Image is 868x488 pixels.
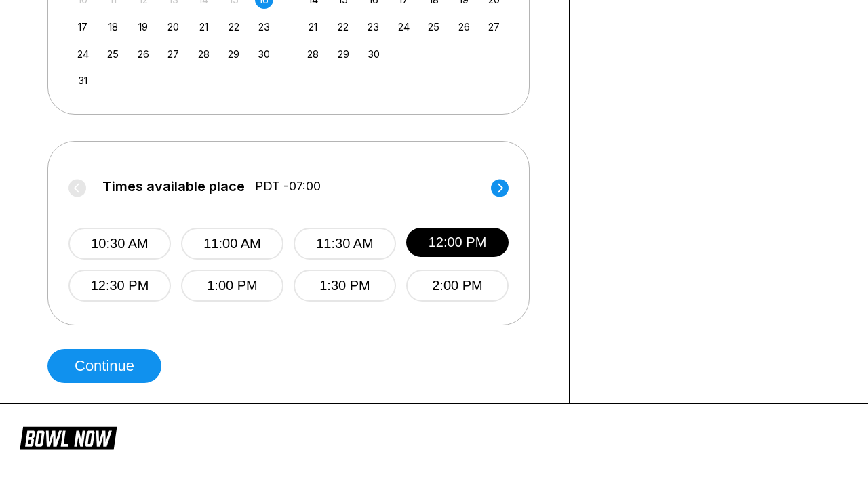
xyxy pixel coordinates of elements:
div: Choose Thursday, August 21st, 2025 [195,18,213,36]
div: Choose Wednesday, August 20th, 2025 [164,18,182,36]
div: Choose Friday, September 26th, 2025 [455,18,473,36]
span: PDT -07:00 [255,179,321,194]
div: Choose Thursday, September 25th, 2025 [425,18,443,36]
button: 10:30 AM [68,228,171,260]
div: Choose Friday, August 22nd, 2025 [224,18,243,36]
button: 12:30 PM [68,270,171,302]
div: Choose Thursday, August 28th, 2025 [195,45,213,63]
div: Choose Monday, August 18th, 2025 [104,18,122,36]
div: Choose Wednesday, September 24th, 2025 [395,18,413,36]
div: Choose Friday, August 29th, 2025 [224,45,243,63]
div: Choose Sunday, August 24th, 2025 [74,45,92,63]
button: 1:30 PM [294,270,396,302]
div: Choose Tuesday, August 26th, 2025 [134,45,153,63]
button: 11:00 AM [181,228,283,260]
div: Choose Saturday, August 23rd, 2025 [255,18,273,36]
div: Choose Monday, September 29th, 2025 [334,45,353,63]
div: Choose Tuesday, September 23rd, 2025 [364,18,382,36]
div: Choose Sunday, September 21st, 2025 [304,18,322,36]
button: Continue [47,349,161,383]
div: Choose Tuesday, August 19th, 2025 [134,18,153,36]
div: Choose Wednesday, August 27th, 2025 [164,45,182,63]
div: Choose Sunday, August 17th, 2025 [74,18,92,36]
div: Choose Tuesday, September 30th, 2025 [364,45,382,63]
div: Choose Saturday, September 27th, 2025 [485,18,503,36]
button: 1:00 PM [181,270,283,302]
button: 12:00 PM [406,228,509,257]
div: Choose Sunday, September 28th, 2025 [304,45,322,63]
span: Times available place [102,179,245,194]
div: Choose Saturday, August 30th, 2025 [255,45,273,63]
button: 11:30 AM [294,228,396,260]
div: Choose Monday, September 22nd, 2025 [334,18,353,36]
button: 2:00 PM [406,270,509,302]
div: Choose Monday, August 25th, 2025 [104,45,122,63]
div: Choose Sunday, August 31st, 2025 [74,71,92,89]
